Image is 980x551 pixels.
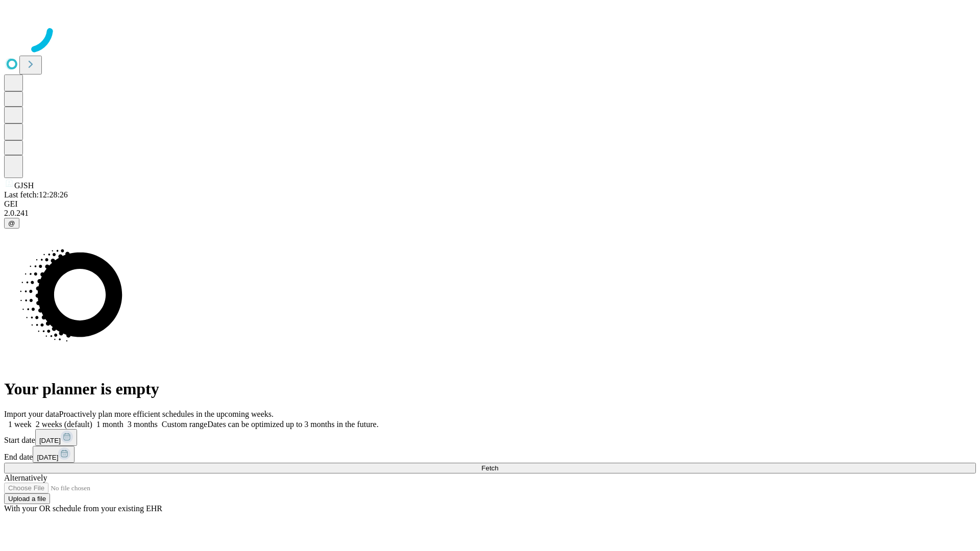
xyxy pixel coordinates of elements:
[4,380,976,398] h1: Your planner is empty
[36,420,92,429] span: 2 weeks (default)
[4,199,976,209] div: GEI
[4,446,976,463] div: End date
[4,463,976,473] button: Fetch
[4,218,19,229] button: @
[4,493,50,504] button: Upload a file
[8,420,32,429] span: 1 week
[162,420,207,429] span: Custom range
[4,473,47,482] span: Alternatively
[4,190,68,199] span: Last fetch: 12:28:26
[4,209,976,218] div: 2.0.241
[14,181,34,190] span: GJSH
[207,420,378,429] span: Dates can be optimized up to 3 months in the future.
[128,420,158,429] span: 3 months
[33,446,75,463] button: [DATE]
[481,464,498,472] span: Fetch
[39,437,61,444] span: [DATE]
[4,504,162,513] span: With your OR schedule from your existing EHR
[37,454,58,461] span: [DATE]
[4,429,976,446] div: Start date
[59,410,274,418] span: Proactively plan more efficient schedules in the upcoming weeks.
[35,429,77,446] button: [DATE]
[8,219,15,227] span: @
[4,410,59,418] span: Import your data
[96,420,124,429] span: 1 month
